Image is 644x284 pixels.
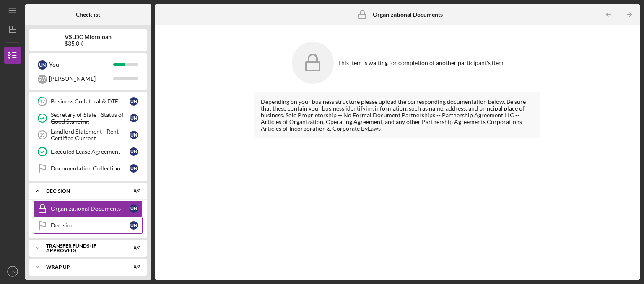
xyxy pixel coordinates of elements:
b: VSLDC Microloan [65,34,112,40]
tspan: 19 [39,132,44,137]
div: 0 / 2 [125,188,140,194]
div: Wrap Up [46,264,119,269]
div: S W [38,75,47,84]
a: Secretary of State - Status of Good StandingUN [34,110,143,127]
div: U N [38,60,47,70]
tspan: 17 [40,99,45,104]
div: Landlord Statement - Rent Certified Current [51,128,130,142]
text: UN [10,269,16,274]
div: Business Collateral & DTE [51,98,130,105]
div: U N [130,131,138,139]
div: This item is waiting for completion of another participant's item [338,59,504,66]
a: 17Business Collateral & DTEUN [34,93,143,110]
a: Documentation CollectionUN [34,160,143,177]
div: U N [130,114,138,122]
div: U N [130,204,138,213]
div: U N [130,147,138,156]
div: Executed Lease Agreement [51,148,130,155]
div: U N [130,221,138,230]
a: Executed Lease AgreementUN [34,143,143,160]
div: Documentation Collection [51,165,130,172]
button: UN [4,263,21,280]
a: Organizational DocumentsUN [34,200,143,217]
div: U N [130,97,138,106]
div: Decision [46,188,119,194]
div: Depending on your business structure please upload the corresponding documentation below. Be sure... [261,98,534,132]
div: Decision [51,222,130,229]
a: 19Landlord Statement - Rent Certified CurrentUN [34,127,143,143]
div: 0 / 2 [125,264,140,269]
div: Transfer Funds (If Approved) [46,243,119,253]
b: Checklist [76,11,100,18]
b: Organizational Documents [373,11,443,18]
a: DecisionUN [34,217,143,234]
div: U N [130,164,138,173]
div: Organizational Documents [51,205,130,212]
div: You [49,57,113,72]
div: [PERSON_NAME] [49,72,113,86]
div: Secretary of State - Status of Good Standing [51,111,130,125]
div: 0 / 3 [125,245,140,250]
div: $35.0K [65,40,112,47]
